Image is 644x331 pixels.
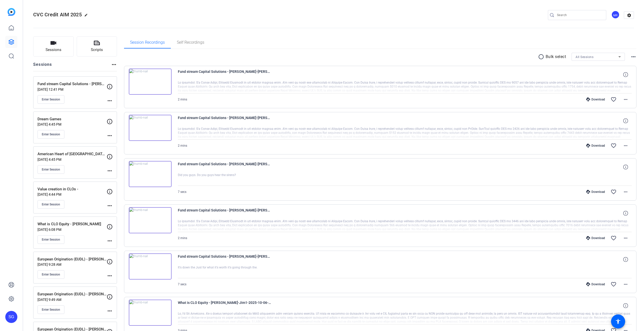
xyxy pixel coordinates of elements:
[584,282,608,286] div: Download
[611,281,617,287] mat-icon: favorite_border
[107,203,113,209] mat-icon: more_horiz
[42,272,60,277] span: Enter Session
[37,81,107,87] p: Fund stream Capital Solutions - [PERSON_NAME]
[178,161,271,173] span: Fund stream Capital Solutions - [PERSON_NAME]-[PERSON_NAME]-2025-10-06-16-54-43-323-0
[37,122,107,126] p: [DATE] 4:45 PM
[584,190,608,194] div: Download
[37,151,107,157] p: American Heart of [GEOGRAPHIC_DATA] -
[37,165,64,174] button: Enter Session
[623,189,629,195] mat-icon: more_horiz
[546,54,566,60] p: Bulk select
[584,236,608,240] div: Download
[615,318,621,324] mat-icon: accessibility
[37,305,64,314] button: Enter Session
[33,12,82,18] span: CVC Credit AIM 2025
[129,115,172,141] img: thumb-nail
[33,62,52,71] h2: Sessions
[37,116,107,122] p: Dream Games
[630,54,636,60] mat-icon: more_horiz
[8,8,15,16] img: blue-gradient.svg
[37,235,64,244] button: Enter Session
[37,200,64,209] button: Enter Session
[178,98,187,101] span: 2 mins
[107,168,113,174] mat-icon: more_horiz
[611,235,617,241] mat-icon: favorite_border
[130,40,165,44] span: Session Recordings
[37,256,107,262] p: European Origination (EUDL) - [PERSON_NAME]
[623,281,629,287] mat-icon: more_horiz
[42,168,60,172] span: Enter Session
[584,144,608,148] div: Download
[46,47,61,53] span: Sessions
[538,54,546,60] mat-icon: radio_button_unchecked
[111,62,117,68] mat-icon: more_horiz
[178,207,271,219] span: Fund stream Capital Solutions - [PERSON_NAME]-[PERSON_NAME]-2025-10-06-16-51-07-690-0
[129,161,172,187] img: thumb-nail
[33,36,74,57] button: Sessions
[584,97,608,101] div: Download
[129,253,172,280] img: thumb-nail
[107,98,113,104] mat-icon: more_horiz
[623,235,629,241] mat-icon: more_horiz
[623,96,629,102] mat-icon: more_horiz
[37,95,64,104] button: Enter Session
[42,202,60,206] span: Enter Session
[624,12,634,19] mat-icon: settings
[107,133,113,139] mat-icon: more_horiz
[178,283,186,286] span: 7 secs
[178,300,271,312] span: What is CLO Equity - [PERSON_NAME]-Jim1-2025-10-06-15-51-08-022-0
[177,40,204,44] span: Self Recordings
[37,291,107,297] p: European Origination (EUDL) - [PERSON_NAME]
[37,186,107,192] p: Value creation in CLOs -
[557,12,602,18] input: Search
[42,308,60,312] span: Enter Session
[129,69,172,95] img: thumb-nail
[623,143,629,149] mat-icon: more_horiz
[178,69,271,81] span: Fund stream Capital Solutions - [PERSON_NAME]-[PERSON_NAME]-2025-10-06-16-57-56-859-0
[37,130,64,139] button: Enter Session
[42,97,60,101] span: Enter Session
[37,228,107,232] p: [DATE] 6:08 PM
[178,253,271,265] span: Fund stream Capital Solutions - [PERSON_NAME]-[PERSON_NAME]-2025-10-06-16-50-41-940-0
[611,11,620,19] ngx-avatar: Milena Raschia
[178,236,187,240] span: 2 mins
[37,298,107,302] p: [DATE] 9:49 AM
[37,192,107,196] p: [DATE] 4:44 PM
[611,11,620,19] div: MR
[84,13,90,19] mat-icon: edit
[129,300,172,326] img: thumb-nail
[107,238,113,244] mat-icon: more_horiz
[129,207,172,233] img: thumb-nail
[37,270,64,279] button: Enter Session
[37,87,107,91] p: [DATE] 12:41 PM
[5,311,17,323] div: SG
[91,47,103,53] span: Scripts
[77,36,117,57] button: Scripts
[37,262,107,266] p: [DATE] 9:28 AM
[37,157,107,161] p: [DATE] 4:45 PM
[611,96,617,102] mat-icon: favorite_border
[178,144,187,147] span: 2 mins
[107,308,113,314] mat-icon: more_horiz
[611,143,617,149] mat-icon: favorite_border
[42,238,60,242] span: Enter Session
[37,221,107,227] p: What is CLO Equity - [PERSON_NAME]
[178,115,271,127] span: Fund stream Capital Solutions - [PERSON_NAME]-[PERSON_NAME]-2025-10-06-16-55-24-842-0
[611,189,617,195] mat-icon: favorite_border
[42,132,60,136] span: Enter Session
[576,55,593,59] span: All Sessions
[178,190,186,194] span: 7 secs
[107,273,113,279] mat-icon: more_horiz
